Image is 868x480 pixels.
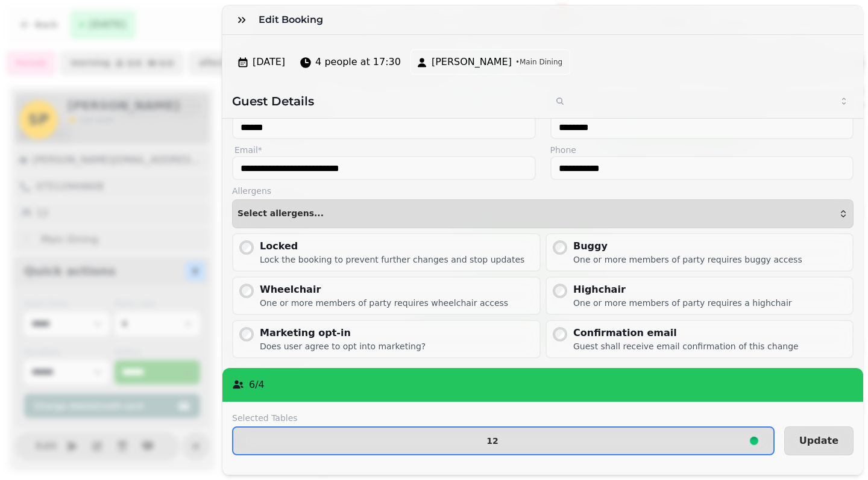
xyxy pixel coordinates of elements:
[260,340,426,352] div: Does user agree to opt into marketing?
[232,144,536,156] label: Email*
[232,185,854,197] label: Allergens
[260,297,508,309] div: One or more members of party requires wheelchair access
[573,282,792,297] div: Highchair
[573,239,802,254] div: Buggy
[232,426,775,455] button: 12
[259,13,328,27] h3: Edit Booking
[573,340,799,352] div: Guest shall receive email confirmation of this change
[573,254,802,266] div: One or more members of party requires buggy access
[573,326,799,340] div: Confirmation email
[432,55,512,69] span: [PERSON_NAME]
[232,412,775,424] label: Selected Tables
[232,93,538,110] h2: Guest Details
[260,326,426,340] div: Marketing opt-in
[515,57,562,67] span: • Main Dining
[260,282,508,297] div: Wheelchair
[260,239,524,254] div: Locked
[550,144,854,156] label: Phone
[232,199,854,228] button: Select allergens...
[486,437,498,445] p: 12
[784,426,854,455] button: Update
[249,378,265,392] p: 6 / 4
[799,436,838,446] span: Update
[237,209,324,219] span: Select allergens...
[260,254,524,266] div: Lock the booking to prevent further changes and stop updates
[573,297,792,309] div: One or more members of party requires a highchair
[315,55,401,69] span: 4 people at 17:30
[253,55,285,69] span: [DATE]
